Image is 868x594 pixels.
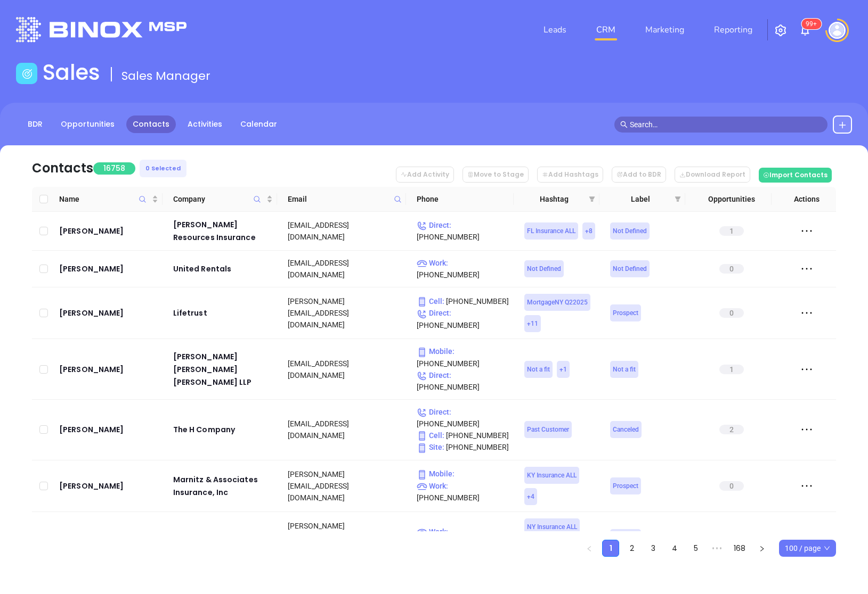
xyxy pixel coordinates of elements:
p: [PHONE_NUMBER] [417,345,509,369]
p: [PHONE_NUMBER] [417,480,509,504]
div: [PERSON_NAME] [PERSON_NAME] [PERSON_NAME] LLP [173,350,273,389]
span: ••• [709,540,726,557]
span: Mobile : [417,347,455,356]
p: [PHONE_NUMBER] [417,526,509,549]
a: Leads [539,19,571,40]
button: left [581,540,598,557]
a: [PERSON_NAME] [59,480,158,492]
div: [PERSON_NAME] [59,307,158,319]
p: [PHONE_NUMBER] [417,307,509,331]
span: Cell : [417,431,444,440]
th: Company [163,187,277,212]
a: Activities [181,115,229,133]
div: [EMAIL_ADDRESS][DOMAIN_NAME] [288,257,402,280]
a: 4 [667,540,683,556]
a: Reporting [710,19,757,40]
span: Label [610,193,670,205]
div: 0 Selected [140,160,186,177]
img: iconNotification [799,24,812,37]
span: Direct : [417,371,451,379]
div: Contacts [32,159,93,178]
div: [EMAIL_ADDRESS][DOMAIN_NAME] [288,219,402,243]
th: Opportunities [685,187,771,212]
div: [EMAIL_ADDRESS][DOMAIN_NAME] [288,418,402,441]
div: [PERSON_NAME][EMAIL_ADDRESS][DOMAIN_NAME] [288,295,402,331]
span: filter [672,191,683,207]
span: Prospect [613,480,638,492]
span: 100 / page [785,540,830,556]
th: Actions [772,187,836,212]
li: 4 [666,540,683,557]
span: Work : [417,527,448,536]
span: Not a fit [613,364,636,375]
a: United Rentals [173,262,273,275]
button: Import Contacts [759,168,832,183]
span: + 11 [527,318,538,329]
span: Email [288,193,390,205]
span: Mobile : [417,469,455,478]
a: [PERSON_NAME] Resources Insurance [173,218,273,244]
li: 2 [623,540,640,557]
li: Next Page [753,540,770,557]
span: Direct : [417,408,451,416]
span: 2 [719,425,744,434]
a: Lifetrust [173,307,273,319]
a: BDR [21,115,49,133]
a: Marketing [641,19,688,40]
span: filter [675,196,681,202]
a: CRM [592,19,620,40]
div: [PERSON_NAME] [59,363,158,376]
span: filter [589,196,595,202]
span: Direct : [417,221,451,229]
a: [PERSON_NAME] [59,262,158,275]
a: 1 [603,540,619,556]
span: Canceled [613,424,639,435]
span: filter [587,191,597,207]
span: Hashtag [524,193,585,205]
span: search [620,121,628,128]
a: [PERSON_NAME] [59,531,158,544]
span: FL Insurance ALL [527,225,575,237]
div: [PERSON_NAME][EMAIL_ADDRESS][PERSON_NAME][DOMAIN_NAME] [288,520,402,555]
h1: Sales [43,60,100,85]
p: [PHONE_NUMBER] [417,430,509,441]
span: 16758 [93,162,135,175]
span: Site : [417,443,444,451]
a: The H Company [173,423,273,436]
li: 1 [602,540,619,557]
th: Name [55,187,163,212]
span: Not Defined [527,263,561,275]
div: The Rowan Group Inc [173,531,273,544]
span: + 8 [585,225,593,237]
a: 5 [688,540,704,556]
li: 3 [645,540,662,557]
img: logo [16,17,186,42]
span: 1 [719,365,744,374]
span: + 1 [559,364,567,375]
a: 2 [624,540,640,556]
div: [PERSON_NAME][EMAIL_ADDRESS][DOMAIN_NAME] [288,468,402,504]
a: [PERSON_NAME] [59,225,158,237]
img: iconSetting [774,24,787,37]
span: KY Insurance ALL [527,469,577,481]
p: [PHONE_NUMBER] [417,295,509,307]
a: Marnitz & Associates Insurance, Inc [173,473,273,499]
a: 3 [645,540,661,556]
span: Name [59,193,150,205]
div: Page Size [779,540,836,557]
li: 168 [730,540,749,557]
a: Contacts [126,115,176,133]
span: 0 [719,264,744,274]
li: Next 5 Pages [709,540,726,557]
span: Company [173,193,264,205]
span: + 4 [527,491,534,502]
span: Cell : [417,297,444,306]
